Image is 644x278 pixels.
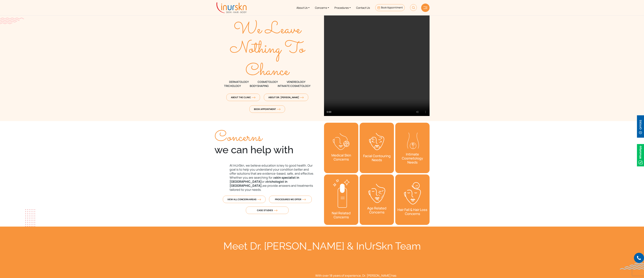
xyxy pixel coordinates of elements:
a: Whatsappicon [637,153,644,157]
text: Nothing To [230,37,306,62]
div: Meet Dr. [PERSON_NAME] & InUrSkn Team [214,240,430,252]
div: 1 / 2 [395,174,430,225]
span: Body Shaping [250,84,269,88]
img: inurskn-logo [216,2,247,13]
a: Hair Fall & Hair Loss Concerns [395,174,430,225]
a: Procedures We Offerorange-arrow [269,196,312,203]
h3: Hair Fall & Hair Loss Concerns [395,206,430,217]
h3: Facial Contouring Needs [360,152,394,164]
h3: Intimate Cosmetology Needs [395,151,430,166]
h3: Age Related Concerns [360,205,394,216]
strong: skin specialist in [GEOGRAPHIC_DATA] [230,175,299,184]
span: COSMETOLOGY [258,80,278,84]
img: orange-arrow [252,96,255,98]
img: offerBt [637,115,644,138]
a: Book Appointmentorange-arrow [249,105,285,113]
a: Case Studiesorange-arrow [246,207,289,214]
span: Book Appointment [381,6,403,9]
img: orange-arrow [300,96,304,98]
span: Case Studies [257,209,277,212]
a: Concerns [312,1,332,14]
div: 1 / 2 [395,123,430,173]
a: Age Related Concerns [360,174,394,225]
div: 1 / 2 [324,174,358,225]
span: Procedures We Offer [275,198,306,201]
img: Whatsappicon [637,144,644,166]
img: Nail-Related-Conditions [333,179,350,208]
span: Book Appointment [254,108,280,111]
img: Hair-Fall-&-Hair-Loss-Concerns-icon1 [404,182,421,204]
span: Intimate Cosmetology [278,84,310,88]
div: 1 / 2 [360,123,394,173]
a: Intimate Cosmetology Needs [395,123,430,173]
div: we can help with [214,131,320,156]
img: Concerns-icon1 [333,133,350,150]
text: We Leave [234,17,302,42]
span: DERMATOLOGY [229,80,249,84]
img: bluewave [620,263,644,270]
span: VENEREOLOGY [287,80,305,84]
span: About Dr. [PERSON_NAME] [268,96,304,99]
span: Concerns [214,127,262,149]
a: About The Clinicorange-arrow [226,94,260,101]
a: Book Appointment [375,4,405,11]
h3: Medical Skin Concerns [324,152,358,163]
img: orange-arrow [277,108,280,110]
img: orange-arrow [274,209,277,211]
img: hamLine.svg [423,7,427,9]
span: View All Concern Areas [227,198,261,201]
img: dotes1 [25,209,35,227]
a: Procedures [332,1,353,14]
a: Facial Contouring Needs [360,123,394,173]
h3: Nail Related Concerns [324,209,358,221]
img: Facial Contouring Needs-icon-1 [368,132,385,151]
p: At InUrSkn, we believe education is key to good health. Our goal is to help you understand your c... [214,163,320,192]
a: View All Concern Areasorange-arrow [223,196,266,203]
img: Intimate-dermat-concerns [404,130,421,149]
img: HeaderSearch [410,4,417,11]
span: About The Clinic [231,96,255,99]
a: About Dr. [PERSON_NAME]orange-arrow [264,94,308,101]
a: About Us [294,1,312,14]
text: Chance [246,59,290,84]
div: 1 / 2 [324,123,358,173]
span: TRICHOLOGY [224,84,241,88]
img: orange-arrow [257,198,261,201]
div: 1 / 2 [360,174,394,225]
img: Age-Related-Concerns [368,184,385,203]
strong: trichologist in [GEOGRAPHIC_DATA], [230,180,287,188]
img: orange-arrow [302,198,306,201]
a: Medical Skin Concerns [324,123,358,173]
a: Contact Us [353,1,373,14]
a: Nail Related Concerns [324,174,358,225]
